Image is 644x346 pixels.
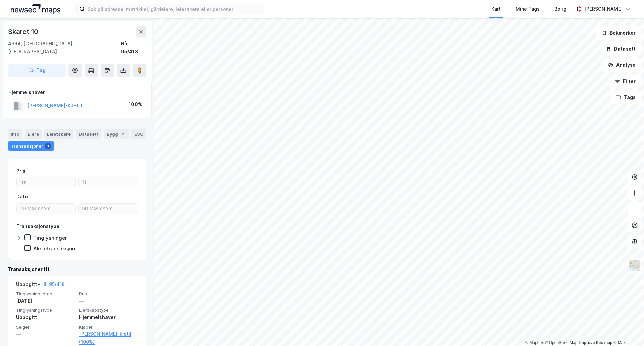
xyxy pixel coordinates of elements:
[600,42,641,56] button: Datasett
[610,91,641,104] button: Tags
[121,40,146,56] div: Hå, 95/418
[491,5,501,13] div: Kart
[596,26,641,40] button: Bokmerker
[79,291,138,297] span: Pris
[17,177,75,187] input: Fra
[79,330,138,346] a: [PERSON_NAME]-kjetil (100%)
[79,297,138,305] div: —
[8,141,54,151] div: Transaksjoner
[8,88,146,96] div: Hjemmelshaver
[44,129,73,139] div: Leietakere
[16,297,75,305] div: [DATE]
[79,204,138,214] input: DD.MM.YYYY
[76,129,101,139] div: Datasett
[8,129,22,139] div: Info
[131,129,146,139] div: ESG
[11,4,60,14] img: logo.a4113a55bc3d86da70a041830d287a7e.svg
[16,313,75,322] div: Uoppgitt
[119,131,126,137] div: 2
[579,340,612,345] a: Improve this map
[79,307,138,313] span: Eierskapstype
[516,5,540,13] div: Mine Tags
[16,222,59,230] div: Transaksjonstype
[45,143,51,149] div: 1
[79,324,138,330] span: Kjøper
[16,167,25,175] div: Pris
[8,265,146,274] div: Transaksjoner (1)
[602,58,641,72] button: Analyse
[16,324,75,330] span: Selger
[25,129,42,139] div: Eiere
[610,314,644,346] iframe: Chat Widget
[129,100,142,108] div: 100%
[8,64,66,77] button: Tag
[79,177,138,187] input: Til
[33,235,67,241] div: Tinglysninger
[104,129,129,139] div: Bygg
[79,313,138,322] div: Hjemmelshaver
[17,204,75,214] input: DD.MM.YYYY
[554,5,566,13] div: Bolig
[525,340,544,345] a: Mapbox
[16,307,75,313] span: Tinglysningstype
[8,26,40,37] div: Skaret 10
[16,280,65,291] div: Uoppgitt -
[16,330,75,338] div: —
[33,245,75,252] div: Aksjetransaksjon
[16,193,28,201] div: Dato
[85,4,264,14] input: Søk på adresse, matrikkel, gårdeiere, leietakere eller personer
[16,291,75,297] span: Tinglysningsdato
[609,75,641,88] button: Filter
[545,340,578,345] a: OpenStreetMap
[40,281,65,287] a: Hå, 95/418
[584,5,623,13] div: [PERSON_NAME]
[8,40,121,56] div: 4364, [GEOGRAPHIC_DATA], [GEOGRAPHIC_DATA]
[610,314,644,346] div: Kontrollprogram for chat
[628,259,641,272] img: Z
